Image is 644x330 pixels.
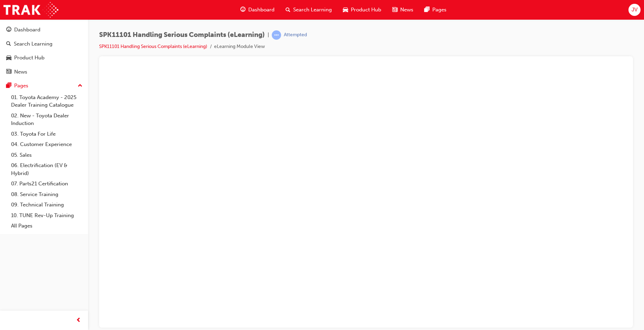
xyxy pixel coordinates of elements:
[293,6,332,14] span: Search Learning
[214,43,265,51] li: eLearning Module View
[8,210,85,221] a: 10. TUNE Rev-Up Training
[284,32,307,38] div: Attempted
[3,66,85,78] a: News
[8,221,85,231] a: All Pages
[76,316,81,325] span: prev-icon
[14,54,45,62] div: Product Hub
[3,23,85,36] a: Dashboard
[419,3,452,17] a: pages-iconPages
[99,31,265,39] span: SPK11101 Handling Serious Complaints (eLearning)
[78,81,83,90] span: up-icon
[632,6,637,14] span: JV
[8,129,85,139] a: 03. Toyota For Life
[6,69,11,75] span: news-icon
[240,6,246,14] span: guage-icon
[3,38,85,50] a: Search Learning
[424,6,430,14] span: pages-icon
[351,6,381,14] span: Product Hub
[8,92,85,110] a: 01. Toyota Academy - 2025 Dealer Training Catalogue
[3,51,85,64] a: Product Hub
[286,6,290,14] span: search-icon
[14,40,52,48] div: Search Learning
[3,79,85,92] button: Pages
[8,139,85,150] a: 04. Customer Experience
[6,27,11,33] span: guage-icon
[8,110,85,129] a: 02. New - Toyota Dealer Induction
[3,22,85,79] button: DashboardSearch LearningProduct HubNews
[387,3,419,17] a: news-iconNews
[272,30,281,40] span: learningRecordVerb_ATTEMPT-icon
[268,31,269,39] span: |
[99,43,207,49] a: SPK11101 Handling Serious Complaints (eLearning)
[400,6,413,14] span: News
[8,150,85,161] a: 05. Sales
[14,26,40,34] div: Dashboard
[6,41,11,47] span: search-icon
[280,3,337,17] a: search-iconSearch Learning
[14,82,28,90] div: Pages
[8,189,85,200] a: 08. Service Training
[337,3,387,17] a: car-iconProduct Hub
[628,4,641,16] button: JV
[248,6,275,14] span: Dashboard
[6,55,11,61] span: car-icon
[8,160,85,178] a: 06. Electrification (EV & Hybrid)
[235,3,280,17] a: guage-iconDashboard
[8,200,85,210] a: 09. Technical Training
[343,6,348,14] span: car-icon
[3,2,58,18] img: Trak
[6,83,11,89] span: pages-icon
[432,6,446,14] span: Pages
[392,6,397,14] span: news-icon
[14,68,27,76] div: News
[8,178,85,189] a: 07. Parts21 Certification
